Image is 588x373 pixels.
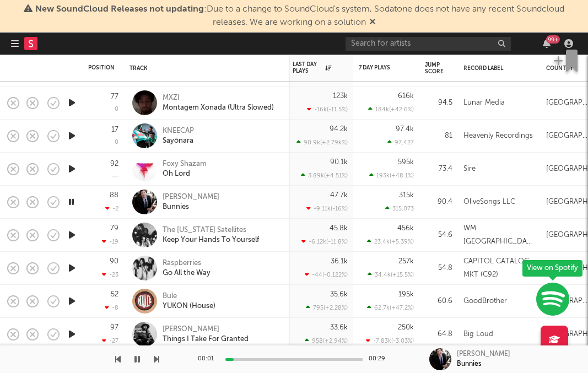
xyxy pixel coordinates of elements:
div: Country [546,65,585,72]
div: MXZI [163,93,274,103]
div: 35.6k [330,291,348,298]
div: WM [GEOGRAPHIC_DATA] [463,222,535,248]
div: GoodBrother [463,295,507,308]
div: 62.7k ( +47.2 % ) [367,304,414,311]
a: RaspberriesGo All the Way [163,258,211,278]
div: -6.12k ( -11.8 % ) [301,238,348,245]
div: Montagem Xonada (Ultra Slowed) [163,103,274,113]
div: 52 [111,291,118,298]
div: [PERSON_NAME] [163,325,249,334]
div: Heavenly Recordings [463,129,533,143]
div: Jump Score [425,62,444,75]
div: 81 [425,129,452,143]
div: Go All the Way [163,268,211,278]
div: Things I Take For Granted [163,334,249,344]
div: 92 [110,160,118,167]
div: Position [88,64,115,71]
div: -19 [102,238,118,245]
button: 99+ [543,39,551,48]
div: 33.6k [330,324,348,331]
div: 97.4k [396,126,414,133]
a: Foxy ShazamOh Lord [163,159,207,179]
div: 54.8 [425,262,452,275]
div: 0 [115,106,118,112]
div: 94.2k [330,126,348,133]
div: 73.4 [425,163,452,176]
div: -27 [102,337,118,344]
div: [PERSON_NAME] [163,192,219,202]
span: : Due to a change to SoundCloud's system, Sodatone does not have any recent Soundcloud releases. ... [35,5,564,27]
div: 88 [110,192,118,199]
div: -2 [105,205,118,212]
div: Last Day Plays [293,61,331,74]
div: -16k ( -11.5 % ) [307,106,348,113]
div: 17 [111,126,118,133]
div: -8 [105,304,118,311]
span: Dismiss [369,18,376,27]
div: 64.8 [425,328,452,341]
div: Raspberries [163,258,211,268]
div: Sayōnara [163,136,194,146]
div: 795 ( +2.28 % ) [306,304,348,311]
div: 77 [111,93,118,100]
div: View on Spotify [522,260,582,277]
div: Big Loud [463,328,493,341]
div: 3.89k ( +4.51 % ) [301,172,348,179]
div: YUKON (House) [163,301,215,311]
input: Search for artists [346,37,511,51]
div: 60.6 [425,295,452,308]
div: 193k ( +48.1 % ) [369,172,414,179]
div: 23.4k ( +5.39 % ) [367,238,414,245]
div: 595k [398,159,414,166]
div: [PERSON_NAME] [457,349,510,359]
a: [PERSON_NAME]Things I Take For Granted [163,325,249,344]
div: 90.9k ( +2.79k % ) [296,139,348,146]
div: OliveSongs LLC [463,196,515,209]
div: Keep Your Hands To Yourself [163,235,259,245]
div: 00:01 [198,353,220,366]
div: Oh Lord [163,169,207,179]
div: -44 ( -0.122 % ) [305,271,348,278]
div: Bunnies [457,359,481,369]
div: Lunar Media [463,96,505,110]
div: 195k [398,291,414,298]
div: 00:29 [369,353,391,366]
div: 47.7k [330,192,348,199]
a: MXZIMontagem Xonada (Ultra Slowed) [163,93,274,113]
div: 315,073 [385,205,414,212]
div: 7 Day Plays [359,64,397,71]
div: Foxy Shazam [163,159,207,169]
a: [PERSON_NAME]Bunnies [163,192,219,212]
div: 97,427 [387,139,414,146]
a: KNEECAPSayōnara [163,126,194,146]
div: Record Label [463,65,530,72]
div: 0 [115,139,118,145]
div: -9.11k ( -16 % ) [306,205,348,212]
div: -23 [102,271,118,278]
div: 123k [333,93,348,100]
div: 184k ( +42.6 % ) [368,106,414,113]
div: 97 [110,324,118,331]
div: 34.4k ( +15.5 % ) [368,271,414,278]
div: Sire [463,163,476,176]
div: 99 + [546,35,560,44]
div: 54.6 [425,229,452,242]
span: New SoundCloud Releases not updating [35,5,204,14]
div: 958 ( +2.94 % ) [305,337,348,344]
div: 257k [398,258,414,265]
div: 90.4 [425,196,452,209]
div: Track [130,65,278,72]
div: -7.83k ( -3.03 % ) [366,337,414,344]
div: KNEECAP [163,126,194,136]
div: 456k [397,225,414,232]
div: 94.5 [425,96,452,110]
div: 250k [398,324,414,331]
div: 79 [110,225,118,232]
a: The [US_STATE] SatellitesKeep Your Hands To Yourself [163,225,259,245]
div: CAPITOL CATALOG MKT (C92) [463,255,535,282]
div: 45.8k [330,225,348,232]
a: BuleYUKON (House) [163,291,215,311]
div: 36.1k [331,258,348,265]
div: Bule [163,291,215,301]
div: 616k [398,93,414,100]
